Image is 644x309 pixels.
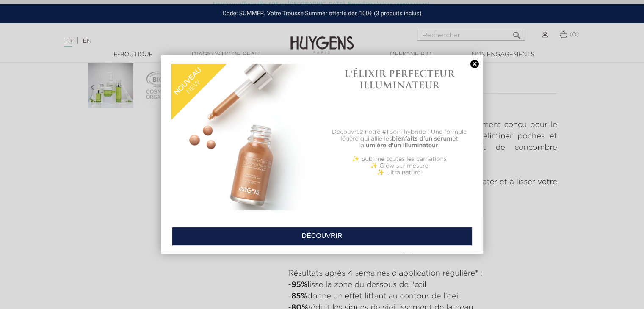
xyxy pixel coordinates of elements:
[326,169,473,176] p: ✨ Ultra naturel
[364,143,438,149] b: lumière d'un illuminateur
[326,129,473,149] p: Découvrez notre #1 soin hybride ! Une formule légère qui allie les et la .
[326,68,473,91] h1: L'ÉLIXIR PERFECTEUR ILLUMINATEUR
[392,136,453,142] b: bienfaits d'un sérum
[172,227,472,246] a: DÉCOUVRIR
[326,163,473,169] p: ✨ Glow sur mesure
[326,156,473,163] p: ✨ Sublime toutes les carnations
